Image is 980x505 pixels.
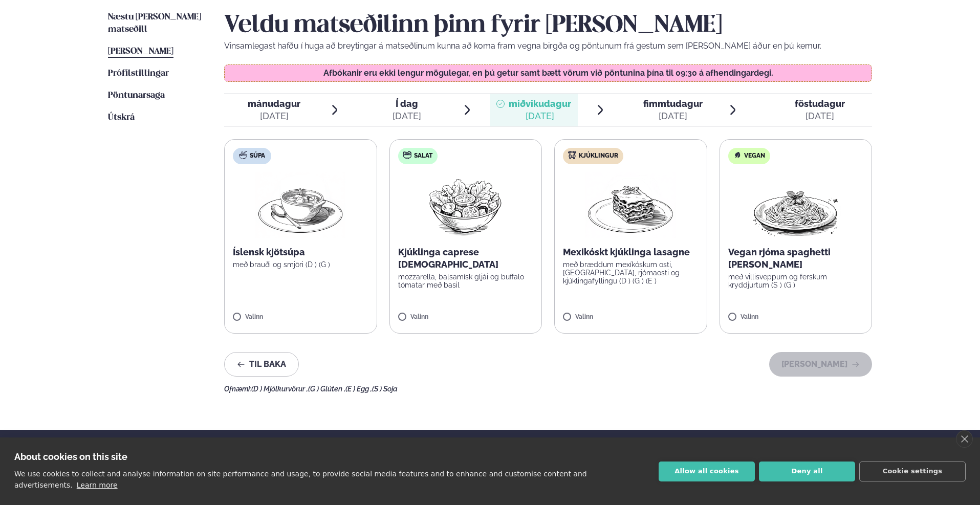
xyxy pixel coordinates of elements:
[795,110,845,122] div: [DATE]
[345,385,372,393] span: (E ) Egg ,
[795,98,845,109] span: föstudagur
[956,430,973,448] a: close
[108,47,173,56] span: [PERSON_NAME]
[393,98,421,110] span: Í dag
[579,152,618,160] span: Kjúklingur
[398,246,534,271] p: Kjúklinga caprese [DEMOGRAPHIC_DATA]
[108,69,169,78] span: Prófílstillingar
[250,152,265,160] span: Súpa
[414,152,432,160] span: Salat
[659,462,755,481] button: Allow all cookies
[233,246,368,258] p: Íslensk kjötsúpa
[744,152,765,160] span: Vegan
[509,110,571,122] div: [DATE]
[568,151,576,159] img: chicken.svg
[108,90,165,102] a: Pöntunarsaga
[643,110,703,122] div: [DATE]
[308,385,345,393] span: (G ) Glúten ,
[420,172,511,238] img: Salad.png
[235,69,862,77] p: Afbókanir eru ekki lengur mögulegar, en þú getur samt bætt vörum við pöntunina þína til 09:30 á a...
[239,151,247,159] img: soup.svg
[509,98,571,109] span: miðvikudagur
[108,68,169,80] a: Prófílstillingar
[563,246,699,258] p: Mexikóskt kjúklinga lasagne
[224,385,872,393] div: Ofnæmi:
[224,40,872,52] p: Vinsamlegast hafðu í huga að breytingar á matseðlinum kunna að koma fram vegna birgða og pöntunum...
[108,46,173,58] a: [PERSON_NAME]
[728,246,864,271] p: Vegan rjóma spaghetti [PERSON_NAME]
[224,352,299,377] button: Til baka
[751,172,841,238] img: Spagetti.png
[372,385,398,393] span: (S ) Soja
[759,462,855,481] button: Deny all
[14,451,127,462] strong: About cookies on this site
[859,462,966,481] button: Cookie settings
[769,352,872,377] button: [PERSON_NAME]
[224,11,872,40] h2: Veldu matseðilinn þinn fyrir [PERSON_NAME]
[77,481,118,489] a: Learn more
[398,273,534,289] p: mozzarella, balsamísk gljái og buffalo tómatar með basil
[728,273,864,289] p: með villisveppum og ferskum kryddjurtum (S ) (G )
[108,91,165,100] span: Pöntunarsaga
[108,11,204,36] a: Næstu [PERSON_NAME] matseðill
[108,13,201,34] span: Næstu [PERSON_NAME] matseðill
[403,151,411,159] img: salad.svg
[255,172,345,238] img: Soup.png
[108,113,135,122] span: Útskrá
[108,112,135,124] a: Útskrá
[733,151,742,159] img: Vegan.svg
[248,98,300,109] span: mánudagur
[563,260,699,285] p: með bræddum mexíkóskum osti, [GEOGRAPHIC_DATA], rjómaosti og kjúklingafyllingu (D ) (G ) (E )
[585,172,676,238] img: Lasagna.png
[14,470,587,489] p: We use cookies to collect and analyse information on site performance and usage, to provide socia...
[643,98,703,109] span: fimmtudagur
[393,110,421,122] div: [DATE]
[233,260,368,269] p: með brauði og smjöri (D ) (G )
[248,110,300,122] div: [DATE]
[251,385,308,393] span: (D ) Mjólkurvörur ,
